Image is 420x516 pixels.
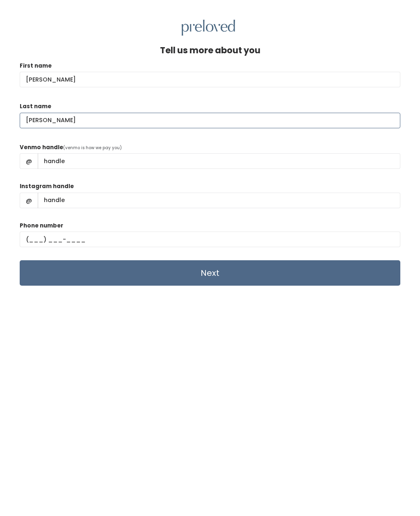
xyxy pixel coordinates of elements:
label: Phone number [20,222,63,230]
label: Venmo handle [20,143,63,152]
label: Instagram handle [20,182,74,191]
label: Last name [20,102,51,111]
h4: Tell us more about you [160,45,260,55]
span: (venmo is how we pay you) [63,145,122,151]
input: handle [38,153,400,169]
label: First name [20,62,52,70]
img: preloved logo [182,20,235,36]
input: (___) ___-____ [20,232,400,247]
span: @ [20,153,38,169]
input: handle [38,193,400,208]
input: Next [20,260,400,286]
span: @ [20,193,38,208]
